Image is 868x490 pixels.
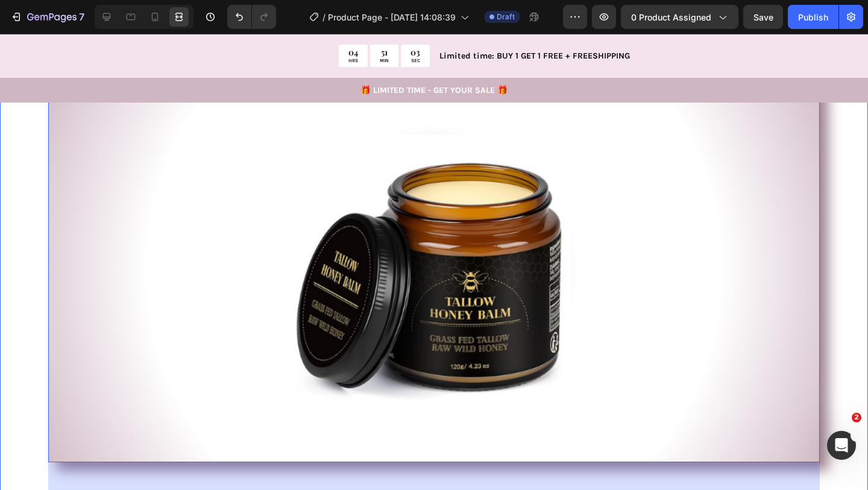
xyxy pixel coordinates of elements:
p: SEC [410,24,420,30]
button: Publish [788,5,838,29]
span: Product Page - [DATE] 14:08:39 [328,11,456,24]
div: Undo/Redo [227,5,276,29]
img: VITAMIN [48,42,820,428]
p: MIN [380,24,389,30]
p: HRS [348,24,358,30]
button: 0 product assigned [621,5,738,29]
iframe: Intercom live chat [827,431,856,460]
span: Draft [497,11,515,22]
div: Publish [798,11,828,24]
div: 04 [348,13,358,24]
div: 51 [380,13,389,24]
p: Limited time: BUY 1 GET 1 FREE + FREESHIPPING [439,16,794,28]
button: Save [743,5,783,29]
span: Save [753,12,773,22]
span: 2 [852,413,861,422]
div: 03 [410,13,420,24]
button: 7 [5,5,90,29]
p: 7 [79,10,84,24]
p: 🎁 LIMITED TIME - GET YOUR SALE 🎁 [1,50,867,63]
span: 0 product assigned [631,11,711,24]
span: / [322,11,325,24]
